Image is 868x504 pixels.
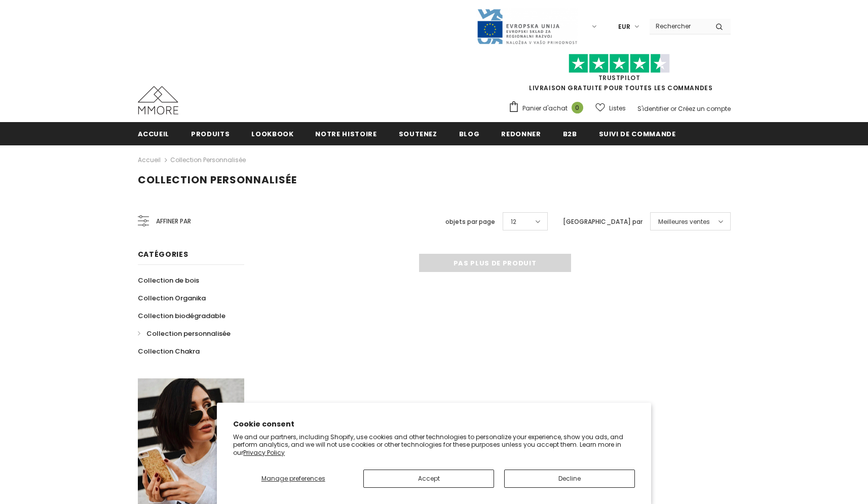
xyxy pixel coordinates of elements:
span: Blog [459,129,480,139]
span: Collection personnalisée [138,173,297,187]
button: Manage preferences [233,470,353,488]
input: Search Site [650,19,708,33]
span: Collection biodégradable [138,311,225,321]
p: We and our partners, including Shopify, use cookies and other technologies to personalize your ex... [233,433,635,457]
a: Privacy Policy [243,448,285,457]
button: Accept [363,470,494,488]
a: Panier d'achat 0 [508,101,588,116]
span: B2B [563,129,577,139]
span: Panier d'achat [522,103,568,113]
img: Faites confiance aux étoiles pilotes [569,54,670,73]
a: Notre histoire [315,122,376,145]
img: Javni Razpis [476,8,578,45]
a: Collection biodégradable [138,307,225,325]
span: Notre histoire [315,129,376,139]
span: soutenez [399,129,437,139]
a: Blog [459,122,480,145]
a: B2B [563,122,577,145]
a: Javni Razpis [476,22,578,30]
a: Lookbook [251,122,293,145]
span: Manage preferences [261,474,325,483]
span: Redonner [501,129,541,139]
a: S'identifier [637,104,669,113]
span: Affiner par [156,216,191,227]
a: Collection personnalisée [170,156,246,164]
span: Lookbook [251,129,293,139]
a: soutenez [399,122,437,145]
a: Collection personnalisée [138,325,231,342]
a: Collection Chakra [138,342,200,360]
a: Collection Organika [138,289,206,307]
span: Collection de bois [138,276,199,285]
label: objets par page [445,217,495,227]
span: EUR [618,22,630,32]
span: Listes [609,103,626,113]
span: Collection personnalisée [146,329,231,338]
a: Suivi de commande [599,122,676,145]
img: Cas MMORE [138,86,178,114]
span: Collection Organika [138,293,206,303]
a: Créez un compte [678,104,731,113]
label: [GEOGRAPHIC_DATA] par [563,217,643,227]
span: Produits [191,129,230,139]
h2: Cookie consent [233,419,635,430]
a: TrustPilot [598,73,640,82]
span: Suivi de commande [599,129,676,139]
span: or [670,104,676,113]
a: Listes [595,99,626,117]
a: Redonner [501,122,541,145]
a: Accueil [138,154,161,166]
span: LIVRAISON GRATUITE POUR TOUTES LES COMMANDES [508,58,731,92]
span: Collection Chakra [138,346,200,356]
span: Meilleures ventes [658,217,710,227]
span: 12 [511,217,516,227]
a: Produits [191,122,230,145]
a: Accueil [138,122,170,145]
span: Accueil [138,129,170,139]
span: 0 [572,102,583,113]
a: Collection de bois [138,272,199,289]
button: Decline [504,470,635,488]
span: Catégories [138,249,188,259]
